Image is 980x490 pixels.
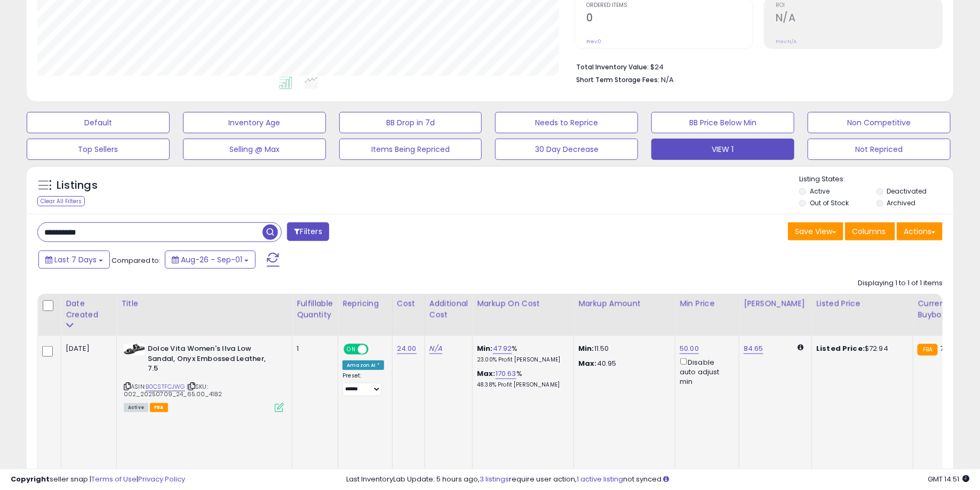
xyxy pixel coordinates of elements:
[651,112,794,133] button: BB Price Below Min
[181,254,242,265] span: Aug-26 - Sep-01
[845,222,895,240] button: Columns
[816,343,865,354] b: Listed Price:
[339,139,482,160] button: Items Being Repriced
[138,474,185,484] a: Privacy Policy
[578,343,594,354] strong: Min:
[342,298,388,309] div: Repricing
[477,343,493,354] b: Min:
[11,475,185,485] div: seller snap | |
[776,38,796,45] small: Prev: N/A
[66,298,112,320] div: Date Created
[576,75,659,84] b: Short Term Storage Fees:
[342,372,384,396] div: Preset:
[808,112,951,133] button: Non Competitive
[744,298,807,309] div: [PERSON_NAME]
[148,344,277,376] b: Dolce Vita Women's Ilva Low Sandal, Onyx Embossed Leather, 7.5
[121,298,288,309] div: Title
[429,343,442,354] a: N/A
[183,112,326,133] button: Inventory Age
[799,174,953,184] p: Listing States:
[586,3,753,9] span: Ordered Items
[578,359,667,368] p: 40.95
[477,381,565,389] p: 48.38% Profit [PERSON_NAME]
[124,344,145,355] img: 31jj488T0TL._SL40_.jpg
[577,474,623,484] a: 1 active listing
[810,198,849,207] label: Out of Stock
[578,298,671,309] div: Markup Amount
[287,222,329,241] button: Filters
[54,254,97,265] span: Last 7 Days
[38,251,110,269] button: Last 7 Days
[124,403,148,412] span: All listings currently available for purchase on Amazon
[858,278,943,288] div: Displaying 1 to 1 of 1 items
[776,3,942,9] span: ROI
[37,196,85,206] div: Clear All Filters
[124,382,222,398] span: | SKU: 002_20250709_24_65.00_4182
[27,139,170,160] button: Top Sellers
[887,198,916,207] label: Archived
[578,344,667,354] p: 11.50
[776,12,942,26] h2: N/A
[887,187,927,196] label: Deactivated
[367,345,384,354] span: OFF
[928,474,969,484] span: 2025-09-9 14:51 GMT
[941,343,960,354] span: 72.94
[496,368,516,379] a: 170.63
[808,139,951,160] button: Not Repriced
[146,382,185,391] a: B0CSTFCJWG
[477,344,565,364] div: %
[297,298,333,320] div: Fulfillable Quantity
[477,356,565,364] p: 23.00% Profit [PERSON_NAME]
[183,139,326,160] button: Selling @ Max
[477,368,496,379] b: Max:
[576,60,935,73] li: $24
[165,251,256,269] button: Aug-26 - Sep-01
[342,360,384,370] div: Amazon AI *
[918,344,937,356] small: FBA
[397,298,420,309] div: Cost
[661,75,674,85] span: N/A
[586,38,601,45] small: Prev: 0
[495,139,638,160] button: 30 Day Decrease
[477,298,569,309] div: Markup on Cost
[680,298,735,309] div: Min Price
[480,474,509,484] a: 3 listings
[788,222,843,240] button: Save View
[111,255,161,266] span: Compared to:
[150,403,168,412] span: FBA
[91,474,137,484] a: Terms of Use
[346,475,969,485] div: Last InventoryLab Update: 5 hours ago, require user action, not synced.
[124,344,284,411] div: ASIN:
[810,187,830,196] label: Active
[66,344,108,354] div: [DATE]
[339,112,482,133] button: BB Drop in 7d
[816,298,909,309] div: Listed Price
[345,345,358,354] span: ON
[586,12,753,26] h2: 0
[578,358,597,368] strong: Max:
[816,344,905,354] div: $72.94
[297,344,330,354] div: 1
[495,112,638,133] button: Needs to Reprice
[744,343,763,354] a: 84.65
[852,226,886,237] span: Columns
[429,298,468,320] div: Additional Cost
[397,343,417,354] a: 24.00
[576,62,649,71] b: Total Inventory Value:
[897,222,943,240] button: Actions
[680,356,731,387] div: Disable auto adjust min
[57,178,98,193] h5: Listings
[651,139,794,160] button: VIEW 1
[918,298,973,320] div: Current Buybox Price
[473,294,574,336] th: The percentage added to the cost of goods (COGS) that forms the calculator for Min & Max prices.
[11,474,50,484] strong: Copyright
[477,369,565,389] div: %
[680,343,699,354] a: 50.00
[27,112,170,133] button: Default
[493,343,512,354] a: 47.92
